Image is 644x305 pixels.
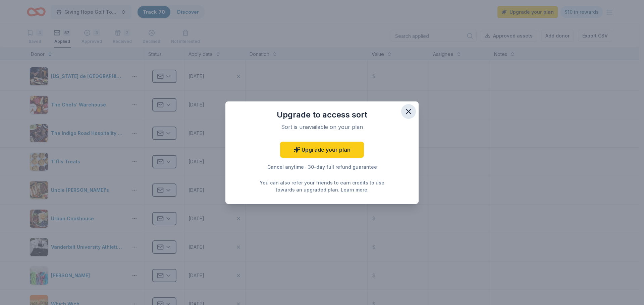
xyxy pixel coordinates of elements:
div: Sort is unavailable on your plan [247,123,397,131]
a: Learn more [341,186,367,193]
a: Upgrade your plan [280,142,364,158]
div: Upgrade to access sort [239,109,405,120]
div: You can also refer your friends to earn credits to use towards an upgraded plan. . [258,179,386,193]
div: Cancel anytime · 30-day full refund guarantee [239,163,405,171]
